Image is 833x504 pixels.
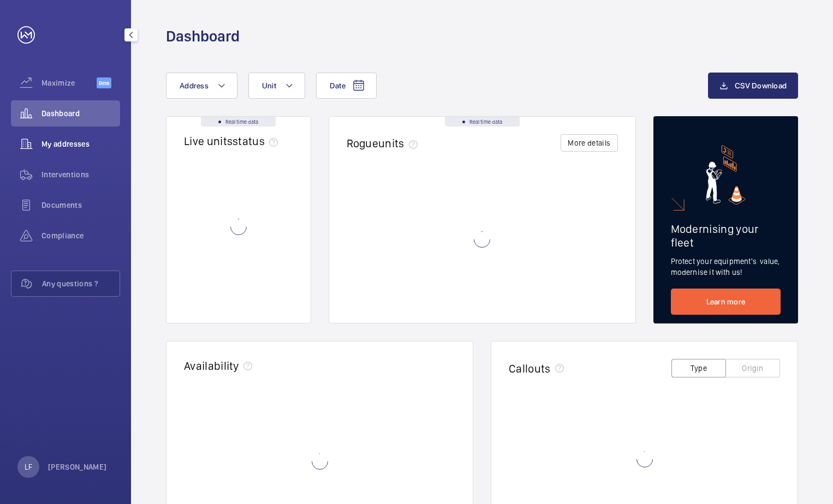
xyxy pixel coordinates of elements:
[509,362,551,375] h2: Callouts
[41,139,120,149] span: My addresses
[561,134,617,152] button: More details
[41,108,120,119] span: Dashboard
[41,200,120,211] span: Documents
[48,461,107,472] p: [PERSON_NAME]
[706,145,746,205] img: marketing-card.svg
[41,77,97,88] span: Maximize
[671,289,781,315] a: Learn more
[25,461,32,472] p: LF
[184,134,282,148] h2: Live units
[378,136,422,150] span: units
[735,81,787,90] span: CSV Download
[201,117,276,127] div: Real time data
[166,73,237,99] button: Address
[41,169,120,180] span: Interventions
[347,136,422,150] h2: Rogue
[316,73,377,99] button: Date
[671,256,781,278] p: Protect your equipment's value, modernise it with us!
[708,73,798,99] button: CSV Download
[180,81,209,90] span: Address
[262,81,276,90] span: Unit
[233,134,282,148] span: status
[42,278,120,289] span: Any questions ?
[97,77,111,88] span: Beta
[725,359,780,377] button: Origin
[330,81,346,90] span: Date
[184,359,239,373] h2: Availability
[445,117,520,127] div: Real time data
[248,73,305,99] button: Unit
[671,222,781,249] h2: Modernising your fleet
[671,359,726,377] button: Type
[41,230,120,241] span: Compliance
[166,26,240,46] h1: Dashboard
